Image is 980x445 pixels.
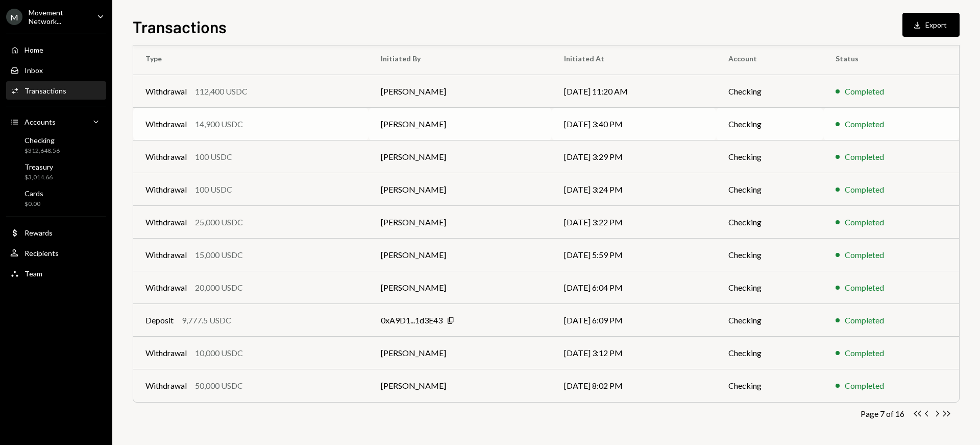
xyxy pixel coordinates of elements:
[716,369,823,402] td: Checking
[6,112,106,131] a: Accounts
[552,337,716,369] td: [DATE] 3:12 PM
[845,314,884,326] div: Completed
[195,380,243,392] div: 50,000 USDC
[6,223,106,242] a: Rewards
[823,42,959,75] th: Status
[145,249,187,261] div: Withdrawal
[845,282,884,294] div: Completed
[133,42,369,75] th: Type
[552,42,716,75] th: Initiated At
[24,162,53,171] div: Treasury
[552,369,716,402] td: [DATE] 8:02 PM
[369,239,552,271] td: [PERSON_NAME]
[24,86,66,95] div: Transactions
[6,81,106,100] a: Transactions
[552,75,716,108] td: [DATE] 11:20 AM
[195,216,243,228] div: 25,000 USDC
[552,304,716,337] td: [DATE] 6:09 PM
[24,173,53,182] div: $3,014.66
[716,42,823,75] th: Account
[845,183,884,196] div: Completed
[145,151,187,163] div: Withdrawal
[716,108,823,140] td: Checking
[195,183,232,196] div: 100 USDC
[145,314,174,326] div: Deposit
[24,136,60,145] div: Checking
[845,151,884,163] div: Completed
[381,314,443,326] div: 0xA9D1...1d3E43
[145,118,187,130] div: Withdrawal
[716,337,823,369] td: Checking
[145,380,187,392] div: Withdrawal
[369,206,552,239] td: [PERSON_NAME]
[369,75,552,108] td: [PERSON_NAME]
[902,13,960,37] button: Export
[182,314,231,326] div: 9,777.5 USDC
[845,85,884,98] div: Completed
[195,118,243,130] div: 14,900 USDC
[24,189,43,198] div: Cards
[145,183,187,196] div: Withdrawal
[145,282,187,294] div: Withdrawal
[133,16,227,37] h1: Transactions
[369,140,552,173] td: [PERSON_NAME]
[845,216,884,228] div: Completed
[24,118,56,126] div: Accounts
[24,147,60,155] div: $312,648.56
[6,133,106,157] a: Checking$312,648.56
[552,239,716,271] td: [DATE] 5:59 PM
[716,173,823,206] td: Checking
[845,380,884,392] div: Completed
[6,61,106,79] a: Inbox
[6,40,106,59] a: Home
[716,75,823,108] td: Checking
[552,173,716,206] td: [DATE] 3:24 PM
[24,249,59,257] div: Recipients
[24,269,42,278] div: Team
[195,347,243,359] div: 10,000 USDC
[369,42,552,75] th: Initiated By
[369,108,552,140] td: [PERSON_NAME]
[24,200,43,208] div: $0.00
[24,228,53,237] div: Rewards
[845,347,884,359] div: Completed
[845,249,884,261] div: Completed
[6,244,106,262] a: Recipients
[6,9,22,25] div: M
[195,85,248,98] div: 112,400 USDC
[195,151,232,163] div: 100 USDC
[716,304,823,337] td: Checking
[195,282,243,294] div: 20,000 USDC
[6,264,106,283] a: Team
[145,85,187,98] div: Withdrawal
[716,140,823,173] td: Checking
[369,173,552,206] td: [PERSON_NAME]
[6,186,106,210] a: Cards$0.00
[6,159,106,184] a: Treasury$3,014.66
[145,216,187,228] div: Withdrawal
[845,118,884,130] div: Completed
[552,271,716,304] td: [DATE] 6:04 PM
[552,108,716,140] td: [DATE] 3:40 PM
[369,337,552,369] td: [PERSON_NAME]
[24,45,43,54] div: Home
[369,369,552,402] td: [PERSON_NAME]
[716,239,823,271] td: Checking
[552,206,716,239] td: [DATE] 3:22 PM
[369,271,552,304] td: [PERSON_NAME]
[861,409,904,418] div: Page 7 of 16
[24,66,43,75] div: Inbox
[716,271,823,304] td: Checking
[29,8,89,26] div: Movement Network...
[145,347,187,359] div: Withdrawal
[716,206,823,239] td: Checking
[195,249,243,261] div: 15,000 USDC
[552,140,716,173] td: [DATE] 3:29 PM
